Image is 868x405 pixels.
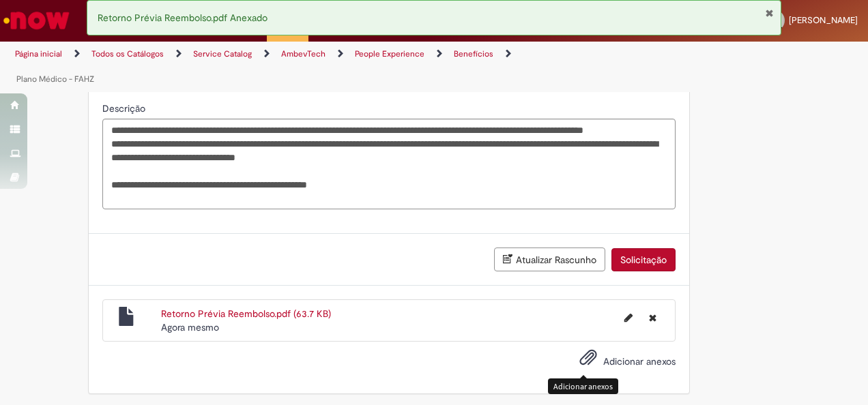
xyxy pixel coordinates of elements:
a: Página inicial [15,48,62,59]
a: Service Catalog [193,48,252,59]
button: Solicitação [611,248,676,271]
a: Retorno Prévia Reembolso.pdf (63.7 KB) [161,307,331,320]
a: Plano Médico - FAHZ [16,74,94,85]
button: Adicionar anexos [576,345,601,376]
button: Excluir Retorno Prévia Reembolso.pdf [641,307,665,329]
a: AmbevTech [281,48,325,59]
span: Retorno Prévia Reembolso.pdf Anexado [98,12,267,24]
span: Descrição [102,102,148,115]
div: Adicionar anexos [548,378,618,394]
ul: Trilhas de página [10,42,568,92]
button: Atualizar Rascunho [494,247,605,271]
textarea: Descrição [102,119,676,209]
button: Editar nome de arquivo Retorno Prévia Reembolso.pdf [616,307,641,329]
img: ServiceNow [1,7,72,34]
span: Agora mesmo [161,321,219,333]
a: People Experience [355,48,424,59]
a: Benefícios [454,48,493,59]
a: Todos os Catálogos [91,48,164,59]
span: [PERSON_NAME] [789,14,858,26]
button: Fechar Notificação [765,7,774,18]
time: 29/08/2025 10:51:22 [161,321,219,333]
